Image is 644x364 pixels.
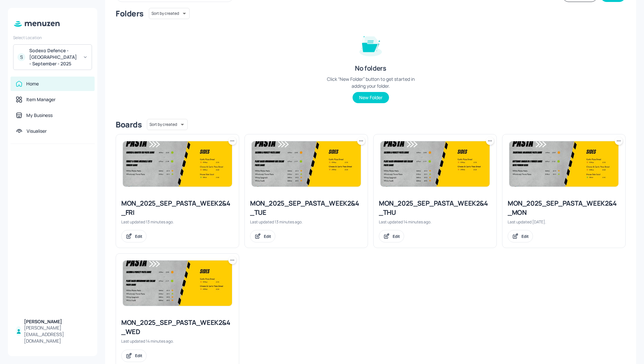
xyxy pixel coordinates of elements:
[321,76,420,89] div: Click “New Folder” button to get started in adding your folder.
[354,28,387,61] img: folder-empty
[147,118,188,131] div: Sort by created
[250,219,362,225] div: Last updated 13 minutes ago.
[353,92,389,103] button: New Folder
[135,353,142,358] div: Edit
[123,261,232,306] img: 2025-05-09-1746794606636msztcnu3tqq.jpeg
[17,53,25,61] div: S
[508,219,620,225] div: Last updated [DATE].
[135,234,142,239] div: Edit
[121,219,234,225] div: Last updated 13 minutes ago.
[26,80,39,87] div: Home
[393,234,400,239] div: Edit
[509,141,618,187] img: 2025-08-20-17557061809786lbve0ki55e.jpeg
[24,325,89,344] div: [PERSON_NAME][EMAIL_ADDRESS][DOMAIN_NAME]
[121,318,234,336] div: MON_2025_SEP_PASTA_WEEK2&4_WED
[379,199,491,217] div: MON_2025_SEP_PASTA_WEEK2&4_THU
[252,141,361,187] img: 2025-05-09-1746794606636msztcnu3tqq.jpeg
[250,199,362,217] div: MON_2025_SEP_PASTA_WEEK2&4_TUE
[27,128,47,134] div: Visualiser
[116,119,142,130] div: Boards
[24,318,89,325] div: [PERSON_NAME]
[121,338,234,344] div: Last updated 14 minutes ago.
[26,112,53,119] div: My Business
[355,64,386,73] div: No folders
[116,8,144,19] div: Folders
[123,141,232,187] img: 2025-05-23-1747989677182rt2e95vazgk.jpeg
[521,234,529,239] div: Edit
[508,199,620,217] div: MON_2025_SEP_PASTA_WEEK2&4_MON
[379,219,491,225] div: Last updated 14 minutes ago.
[26,96,56,103] div: Item Manager
[121,199,234,217] div: MON_2025_SEP_PASTA_WEEK2&4_FRI
[149,7,190,20] div: Sort by created
[13,35,92,40] div: Select Location
[264,234,271,239] div: Edit
[29,47,79,67] div: Sodexo Defence - [GEOGRAPHIC_DATA] - September - 2025
[380,141,490,187] img: 2025-05-09-1746794606636msztcnu3tqq.jpeg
